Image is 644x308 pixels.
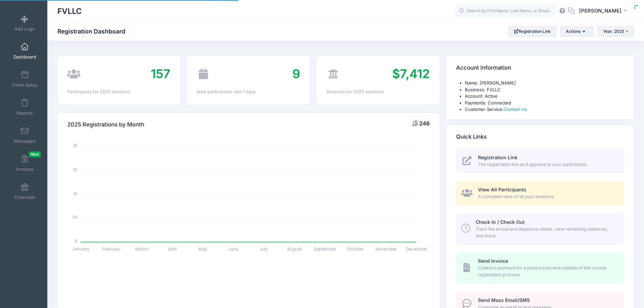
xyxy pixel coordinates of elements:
tspan: 61 [74,167,78,172]
li: Account: Active [465,93,624,100]
div: Revenue for 2025 sessions [327,89,430,95]
tspan: August [287,246,302,252]
tspan: December [406,246,427,252]
span: 246 [419,120,430,127]
span: 9 [292,66,300,81]
span: Check In / Check Out [476,219,525,225]
span: Invoices [16,166,33,172]
span: Send Invoice [478,258,508,264]
tspan: September [314,246,336,252]
span: [PERSON_NAME] [579,7,622,15]
h1: FVLLC [57,3,82,19]
span: Track the arrival and departure status, view remaining balances, and more. [476,226,616,239]
a: Financials [9,180,41,203]
span: Financials [15,194,35,200]
li: Payments: Connected [465,100,624,106]
h4: Account Information [456,58,511,78]
h4: 2025 Registrations by Month [67,115,144,134]
span: Messages [14,138,35,144]
tspan: April [168,246,177,252]
span: $7,412 [392,66,430,81]
button: Year: 2025 [597,26,634,37]
tspan: October [348,246,364,252]
span: Dashboard [14,54,36,60]
tspan: June [229,246,239,252]
tspan: March [136,246,149,252]
div: Participants for 2025 sessions [67,89,170,95]
span: Send Mass Email/SMS [478,297,530,303]
a: Dashboard [9,39,41,63]
a: Messages [9,123,41,147]
tspan: 0 [75,238,78,244]
tspan: November [376,246,397,252]
tspan: July [260,246,268,252]
a: Registration Link The registration link as it appears to your participants. [456,149,624,173]
span: Reports [17,110,33,116]
tspan: 41 [74,190,78,196]
span: View All Participants [478,187,526,192]
input: Search by First Name, Last Name, or Email... [455,4,556,18]
li: Name: [PERSON_NAME] [465,80,624,87]
div: New participants: last 7 days [197,89,300,95]
a: Reports [9,95,41,119]
a: Check In / Check Out Track the arrival and departure status, view remaining balances, and more. [456,213,624,244]
a: Event Setup [9,67,41,91]
span: The registration link as it appears to your participants. [478,161,616,168]
h4: Quick Links [456,127,487,146]
span: Registration Link [478,155,518,160]
button: [PERSON_NAME] [575,3,634,19]
a: View All Participants A complete view of all your sessions. [456,181,624,206]
span: Collect a payment for a product/service outside of the normal registration process [478,265,616,278]
span: Add Logo [15,26,35,32]
a: Send Invoice Collect a payment for a product/service outside of the normal registration process [456,252,624,283]
a: Contact Us [504,106,527,112]
span: A complete view of all your sessions. [478,193,616,200]
tspan: 81 [74,143,78,148]
span: Event Setup [12,82,38,88]
tspan: May [199,246,208,252]
tspan: January [72,246,90,252]
span: Year: 2025 [603,29,624,34]
li: Customer Service: [465,106,624,113]
button: Actions [560,26,594,37]
span: New [29,151,41,157]
a: Add Logo [9,11,41,35]
span: 157 [151,66,170,81]
h1: Registration Dashboard [57,28,131,35]
a: Registration Link [508,26,557,37]
li: Business: FVLLC [465,87,624,93]
a: InvoicesNew [9,151,41,175]
tspan: 20 [73,214,78,220]
tspan: February [102,246,120,252]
